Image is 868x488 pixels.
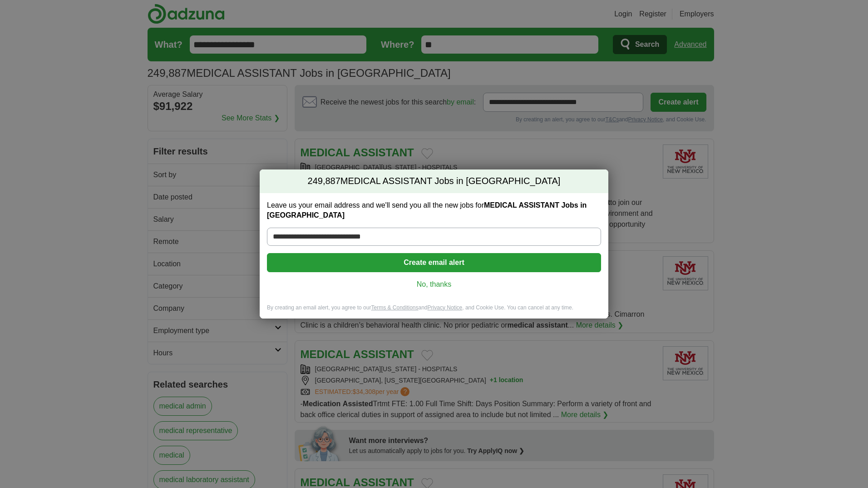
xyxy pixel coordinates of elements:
h2: MEDICAL ASSISTANT Jobs in [GEOGRAPHIC_DATA] [260,169,608,193]
button: Create email alert [267,253,601,272]
div: By creating an email alert, you agree to our and , and Cookie Use. You can cancel at any time. [260,304,608,319]
strong: MEDICAL ASSISTANT Jobs in [GEOGRAPHIC_DATA] [267,201,587,219]
a: Privacy Notice [428,304,463,311]
a: No, thanks [274,279,594,289]
span: 249,887 [308,175,340,188]
a: Terms & Conditions [371,304,418,311]
label: Leave us your email address and we'll send you all the new jobs for [267,200,601,220]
